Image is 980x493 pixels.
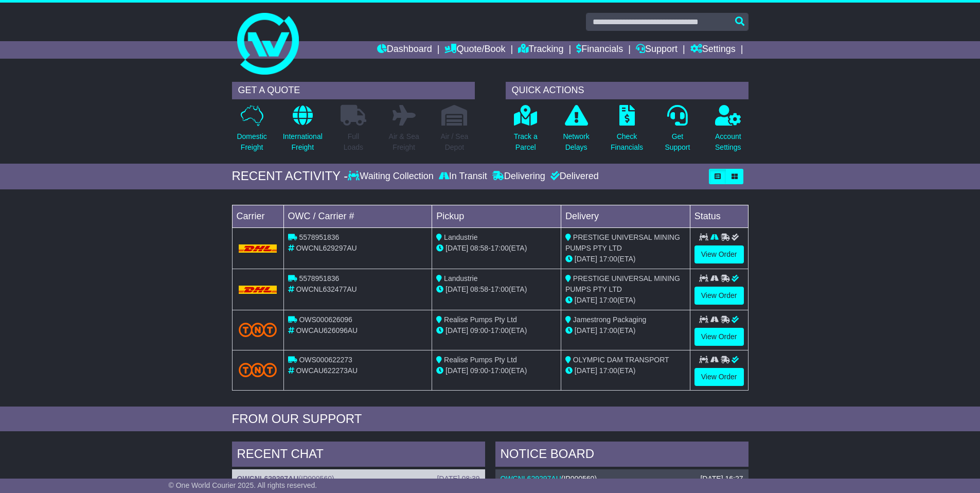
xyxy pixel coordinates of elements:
[389,131,419,153] p: Air & Sea Freight
[377,41,432,59] a: Dashboard
[501,474,743,483] div: ( )
[282,104,323,159] a: InternationalFreight
[513,104,538,159] a: Track aParcel
[237,474,480,483] div: ( )
[232,169,348,184] div: RECENT ACTIVITY -
[446,244,468,252] span: [DATE]
[232,412,749,427] div: FROM OUR SUPPORT
[573,315,646,324] span: Jamestrong Packaging
[437,474,479,483] div: [DATE] 08:39
[694,328,744,346] a: View Order
[296,244,357,252] span: OWCNL629297AU
[565,233,680,252] span: PRESTIGE UNIVERSAL MINING PUMPS PTY LTD
[599,296,617,304] span: 17:00
[470,244,488,252] span: 08:58
[715,131,741,153] p: Account Settings
[576,41,623,59] a: Financials
[444,315,517,324] span: Realise Pumps Pty Ltd
[432,205,561,227] td: Pickup
[237,131,266,153] p: Domestic Freight
[665,131,690,153] p: Get Support
[446,285,468,293] span: [DATE]
[575,255,597,263] span: [DATE]
[239,363,277,377] img: TNT_Domestic.png
[565,365,686,376] div: (ETA)
[501,474,561,483] a: OWCNL629297AU
[444,233,477,241] span: Landustrie
[444,41,505,59] a: Quote/Book
[441,131,469,153] p: Air / Sea Depot
[563,474,594,483] span: IP000560
[341,131,366,153] p: Full Loads
[562,104,590,159] a: NetworkDelays
[232,205,283,227] td: Carrier
[446,366,468,375] span: [DATE]
[239,286,277,294] img: DHL.png
[444,274,477,283] span: Landustrie
[563,131,589,153] p: Network Delays
[299,356,352,364] span: OWS000622273
[436,365,557,376] div: - (ETA)
[446,326,468,334] span: [DATE]
[301,474,332,483] span: IP000560
[565,254,686,265] div: (ETA)
[599,366,617,375] span: 17:00
[299,315,352,324] span: OWS000626096
[694,245,744,263] a: View Order
[470,366,488,375] span: 09:00
[694,287,744,305] a: View Order
[470,285,488,293] span: 08:58
[299,233,339,241] span: 5578951836
[690,205,748,227] td: Status
[575,326,597,334] span: [DATE]
[444,356,517,364] span: Realise Pumps Pty Ltd
[436,284,557,295] div: - (ETA)
[296,285,357,293] span: OWCNL632477AU
[169,481,317,489] span: © One World Courier 2025. All rights reserved.
[514,131,538,153] p: Track a Parcel
[565,325,686,336] div: (ETA)
[436,325,557,336] div: - (ETA)
[715,104,742,159] a: AccountSettings
[518,41,563,59] a: Tracking
[610,104,644,159] a: CheckFinancials
[436,171,490,182] div: In Transit
[636,41,678,59] a: Support
[232,442,485,469] div: RECENT CHAT
[694,368,744,386] a: View Order
[491,366,509,375] span: 17:00
[548,171,599,182] div: Delivered
[575,296,597,304] span: [DATE]
[348,171,436,182] div: Waiting Collection
[565,274,680,293] span: PRESTIGE UNIVERSAL MINING PUMPS PTY LTD
[495,442,749,469] div: NOTICE BOARD
[237,474,299,483] a: OWCNL629297AU
[690,41,736,59] a: Settings
[575,366,597,375] span: [DATE]
[490,171,548,182] div: Delivering
[283,205,432,227] td: OWC / Carrier #
[491,285,509,293] span: 17:00
[236,104,267,159] a: DomesticFreight
[599,255,617,263] span: 17:00
[611,131,643,153] p: Check Financials
[299,274,339,283] span: 5578951836
[491,244,509,252] span: 17:00
[700,474,743,483] div: [DATE] 16:27
[565,295,686,306] div: (ETA)
[664,104,690,159] a: GetSupport
[436,243,557,254] div: - (ETA)
[573,356,669,364] span: OLYMPIC DAM TRANSPORT
[239,323,277,337] img: TNT_Domestic.png
[283,131,323,153] p: International Freight
[239,244,277,253] img: DHL.png
[232,82,475,99] div: GET A QUOTE
[561,205,690,227] td: Delivery
[491,326,509,334] span: 17:00
[506,82,749,99] div: QUICK ACTIONS
[296,366,358,375] span: OWCAU622273AU
[470,326,488,334] span: 09:00
[599,326,617,334] span: 17:00
[296,326,358,334] span: OWCAU626096AU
